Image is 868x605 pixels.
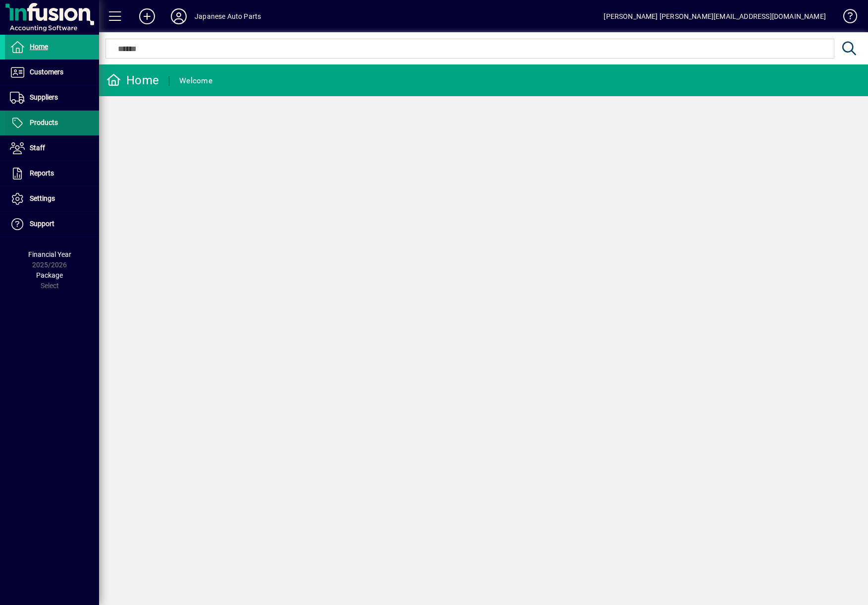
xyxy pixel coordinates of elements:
a: Settings [5,186,99,211]
button: Profile [163,7,195,25]
span: Suppliers [30,93,58,101]
span: Customers [30,68,63,76]
span: Support [30,220,54,228]
span: Package [36,271,63,279]
a: Reports [5,161,99,186]
span: Products [30,119,58,126]
span: Home [30,43,48,51]
div: [PERSON_NAME] [PERSON_NAME][EMAIL_ADDRESS][DOMAIN_NAME] [604,8,826,24]
a: Staff [5,136,99,161]
a: Products [5,111,99,135]
a: Knowledge Base [836,2,856,34]
button: Add [131,7,163,25]
a: Support [5,212,99,237]
span: Reports [30,169,54,177]
div: Japanese Auto Parts [195,8,261,24]
a: Suppliers [5,85,99,110]
span: Staff [30,144,45,152]
div: Welcome [179,73,212,89]
div: Home [106,72,159,88]
a: Customers [5,60,99,85]
span: Settings [30,194,55,202]
span: Financial Year [28,250,71,258]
